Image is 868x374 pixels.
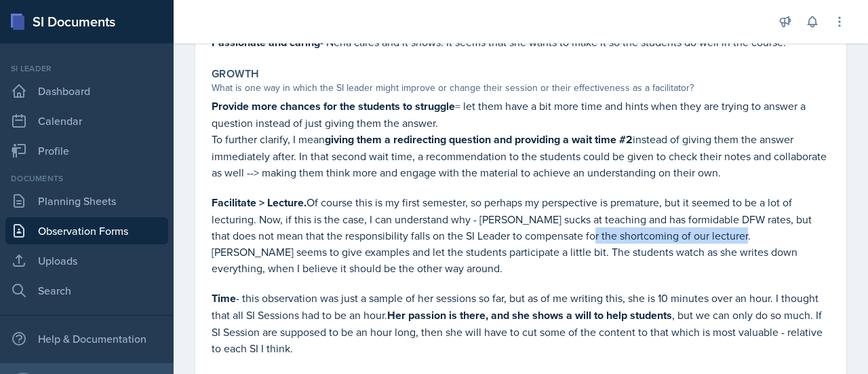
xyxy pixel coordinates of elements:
[5,62,168,75] div: Si leader
[5,217,168,244] a: Observation Forms
[212,98,455,114] strong: Provide more chances for the students to struggle
[5,107,168,134] a: Calendar
[5,187,168,214] a: Planning Sheets
[325,132,633,147] strong: giving them a redirecting question and providing a wait time #2
[212,98,830,131] p: = let them have a bit more time and hints when they are trying to answer a question instead of ju...
[212,195,307,210] strong: Facilitate > Lecture.
[212,81,830,95] div: What is one way in which the SI leader might improve or change their session or their effectivene...
[5,247,168,274] a: Uploads
[5,77,168,105] a: Dashboard
[387,307,672,323] strong: Her passion is there, and she shows a will to help students
[212,290,830,356] p: - this observation was just a sample of her sessions so far, but as of me writing this, she is 10...
[212,194,830,276] p: Of course this is my first semester, so perhaps my perspective is premature, but it seemed to be ...
[5,325,168,352] div: Help & Documentation
[212,67,259,81] label: Growth
[212,291,236,306] strong: Time
[5,172,168,185] div: Documents
[5,137,168,164] a: Profile
[5,277,168,304] a: Search
[212,131,830,181] p: To further clarify, I mean instead of giving them the answer immediately after. In that second wa...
